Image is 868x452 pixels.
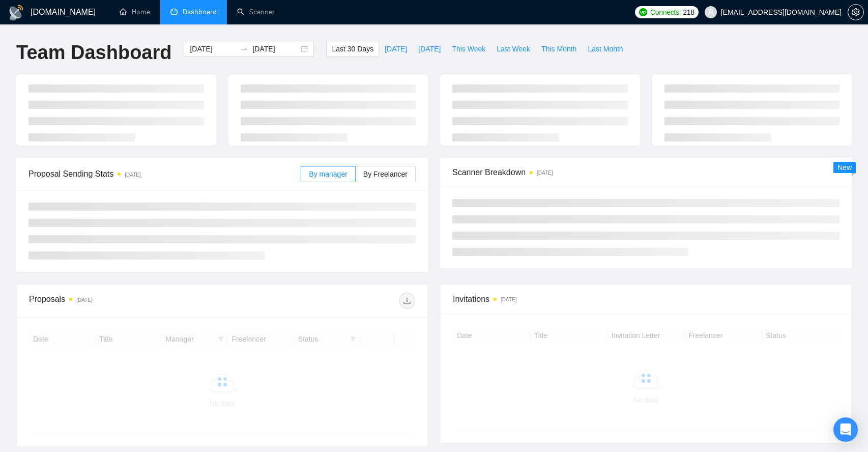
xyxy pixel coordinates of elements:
[582,41,628,57] button: Last Month
[588,43,623,54] span: Last Month
[537,170,553,176] time: [DATE]
[497,43,530,54] span: Last Week
[639,8,647,16] img: upwork-logo.png
[848,4,864,20] button: setting
[536,41,582,57] button: This Month
[309,170,347,178] span: By manager
[541,43,576,54] span: This Month
[252,43,299,54] input: End date
[418,43,441,54] span: [DATE]
[446,41,491,57] button: This Week
[413,41,446,57] button: [DATE]
[650,7,681,18] span: Connects:
[170,8,178,15] span: dashboard
[240,45,248,53] span: swap-right
[453,293,839,305] span: Invitations
[183,8,217,16] span: Dashboard
[452,166,840,179] span: Scanner Breakdown
[237,8,275,16] a: searchScanner
[326,41,379,57] button: Last 30 Days
[452,43,485,54] span: This Week
[8,5,24,21] img: logo
[28,167,301,180] span: Proposal Sending Stats
[363,170,408,178] span: By Freelancer
[833,417,858,442] div: Open Intercom Messenger
[385,43,407,54] span: [DATE]
[29,293,222,309] div: Proposals
[190,43,236,54] input: Start date
[848,8,864,16] a: setting
[16,41,171,65] h1: Team Dashboard
[837,163,852,172] span: New
[332,43,373,54] span: Last 30 Days
[76,297,92,303] time: [DATE]
[379,41,413,57] button: [DATE]
[707,9,714,16] span: user
[683,7,694,18] span: 218
[501,297,516,302] time: [DATE]
[125,172,140,178] time: [DATE]
[491,41,536,57] button: Last Week
[240,45,248,53] span: to
[120,8,150,16] a: homeHome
